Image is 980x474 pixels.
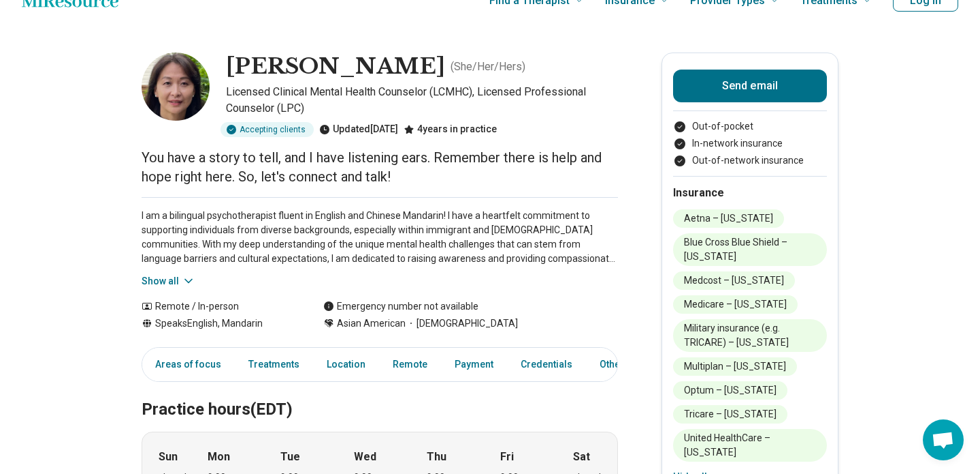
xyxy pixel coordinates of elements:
div: Accepting clients [220,122,314,137]
li: Blue Cross Blue Shield – [US_STATE] [673,233,827,266]
div: Emergency number not available [323,299,478,314]
div: Remote / In-person [142,299,296,314]
a: Areas of focus [147,351,229,379]
a: Payment [446,351,502,379]
p: ( She/Her/Hers ) [451,59,525,75]
a: Credentials [512,351,581,379]
li: Out-of-pocket [673,119,827,134]
div: Speaks English, Mandarin [142,316,296,331]
li: United HealthCare – [US_STATE] [673,429,827,462]
ul: Payment options [673,119,827,168]
img: Cindy Huang, Licensed Clinical Mental Health Counselor (LCMHC) [142,53,210,121]
div: 4 years in practice [404,122,497,137]
div: Open chat [923,419,964,460]
button: Send email [673,70,827,102]
strong: Fri [500,449,514,465]
h1: [PERSON_NAME] [226,53,445,81]
a: Remote [385,351,436,379]
li: Multiplan – [US_STATE] [673,357,797,376]
a: Location [318,351,374,379]
li: Out-of-network insurance [673,153,827,168]
p: Licensed Clinical Mental Health Counselor (LCMHC), Licensed Professional Counselor (LPC) [226,84,618,117]
a: Other [591,351,640,379]
a: Treatments [240,351,308,379]
p: You have a story to tell, and I have listening ears. Remember there is help and hope right here. ... [142,148,618,186]
strong: Tue [280,449,300,465]
li: Military insurance (e.g. TRICARE) – [US_STATE] [673,319,827,352]
strong: Mon [208,449,230,465]
button: Show all [142,274,195,288]
span: Asian American [337,316,406,331]
span: [DEMOGRAPHIC_DATA] [406,316,518,331]
strong: Wed [354,449,376,465]
strong: Sat [573,449,590,465]
p: I am a bilingual psychotherapist fluent in English and Chinese Mandarin! I have a heartfelt commi... [142,209,618,266]
li: Aetna – [US_STATE] [673,209,784,228]
li: Medcost – [US_STATE] [673,271,795,290]
h2: Practice hours (EDT) [142,366,618,421]
li: In-network insurance [673,136,827,151]
li: Optum – [US_STATE] [673,381,787,400]
strong: Thu [427,449,446,465]
div: Updated [DATE] [319,122,398,137]
li: Medicare – [US_STATE] [673,295,798,314]
strong: Sun [159,449,178,465]
li: Tricare – [US_STATE] [673,405,787,424]
h2: Insurance [673,185,827,201]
